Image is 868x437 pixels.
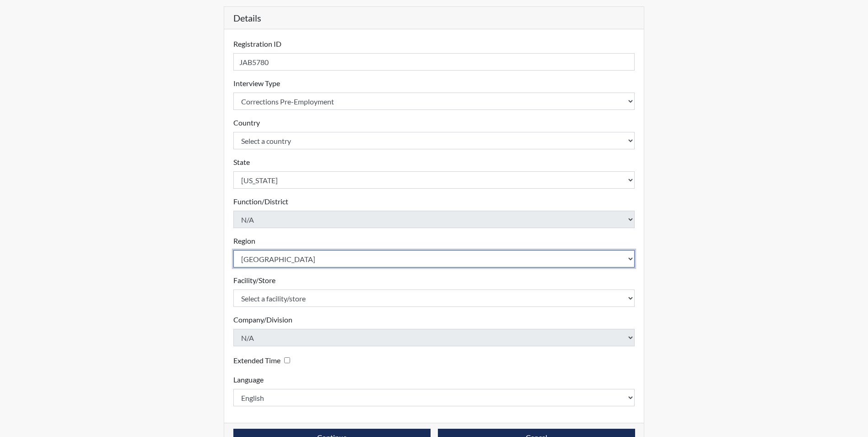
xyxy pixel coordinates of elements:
[233,354,294,367] div: Checking this box will provide the interviewee with an accomodation of extra time to answer each ...
[233,355,280,366] label: Extended Time
[233,157,250,168] label: State
[233,117,260,128] label: Country
[233,78,280,89] label: Interview Type
[233,235,255,246] label: Region
[233,196,288,207] label: Function/District
[233,53,635,71] input: Insert a Registration ID, which needs to be a unique alphanumeric value for each interviewee
[233,314,292,325] label: Company/Division
[224,7,644,29] h5: Details
[233,275,275,286] label: Facility/Store
[233,38,281,49] label: Registration ID
[233,374,264,385] label: Language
